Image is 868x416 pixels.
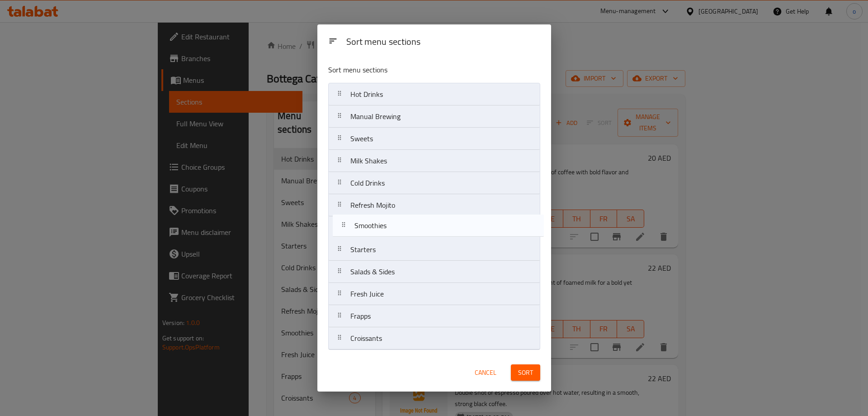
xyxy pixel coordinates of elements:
[511,364,540,381] button: Sort
[518,367,533,378] span: Sort
[328,64,496,76] p: Sort menu sections
[475,367,496,378] span: Cancel
[471,364,500,381] button: Cancel
[343,32,544,53] div: Sort menu sections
